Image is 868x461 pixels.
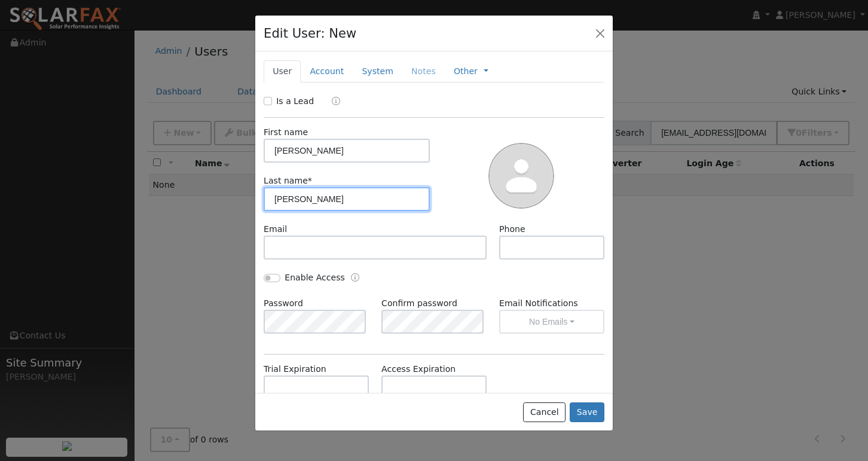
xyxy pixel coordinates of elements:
label: Access Expiration [381,363,456,375]
button: Cancel [523,402,566,423]
h4: Edit User: New [264,24,356,43]
a: Enable Access [351,271,359,285]
label: Phone [499,223,525,236]
input: Is a Lead [264,97,272,105]
label: Trial Expiration [264,363,326,375]
label: Email Notifications [499,297,604,310]
label: Last name [264,175,312,187]
span: Required [308,176,312,185]
label: First name [264,126,308,139]
a: Account [301,60,353,83]
a: System [353,60,402,83]
button: Save [570,402,604,423]
a: Other [454,65,478,78]
label: Email [264,223,287,236]
label: Password [264,297,303,310]
a: User [264,60,301,83]
label: Confirm password [381,297,457,310]
label: Enable Access [285,271,345,284]
a: Lead [323,95,340,109]
label: Is a Lead [276,95,314,108]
